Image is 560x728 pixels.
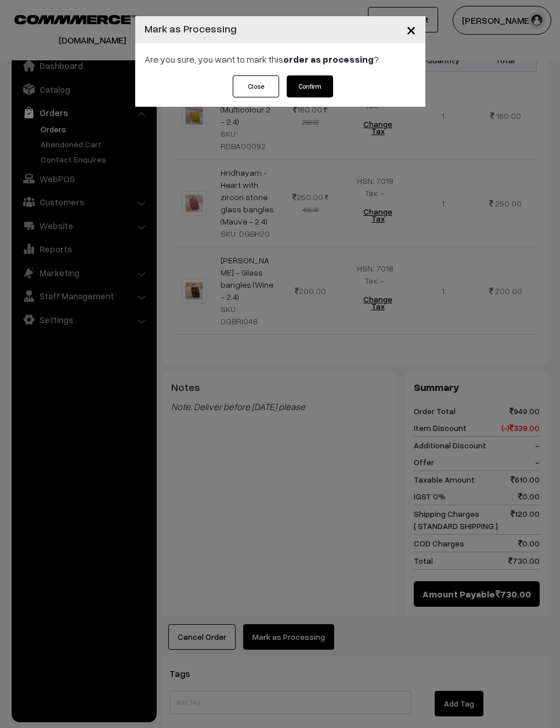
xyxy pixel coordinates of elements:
[283,53,374,65] strong: order as processing
[135,43,425,75] div: Are you sure, you want to mark this ?
[406,19,416,40] span: ×
[233,75,279,97] button: Close
[397,12,425,48] button: Close
[144,21,237,37] h4: Mark as Processing
[287,75,333,97] button: Confirm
